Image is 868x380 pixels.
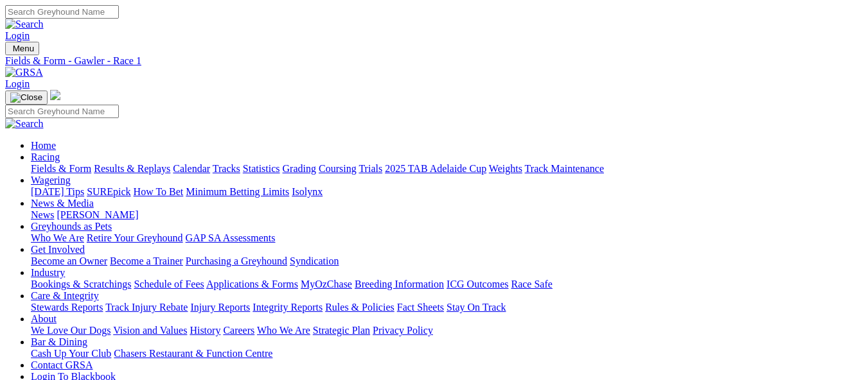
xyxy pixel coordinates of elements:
a: Syndication [290,255,339,266]
a: Stewards Reports [31,302,103,313]
a: Statistics [243,163,280,174]
a: Purchasing a Greyhound [186,255,287,266]
a: Schedule of Fees [134,279,204,289]
span: Menu [13,44,34,53]
a: Care & Integrity [31,290,99,301]
img: Search [5,118,44,130]
a: Stay On Track [447,302,506,313]
a: Weights [489,163,522,174]
img: GRSA [5,67,43,78]
a: Chasers Restaurant & Function Centre [114,348,272,359]
a: Coursing [319,163,357,174]
a: Strategic Plan [313,325,370,336]
a: Who We Are [31,232,84,243]
a: Bookings & Scratchings [31,279,131,289]
a: Rules & Policies [325,302,394,313]
a: SUREpick [87,186,130,197]
a: Minimum Betting Limits [186,186,289,197]
a: [DATE] Tips [31,186,84,197]
a: Become an Owner [31,255,107,266]
div: Greyhounds as Pets [31,232,863,244]
a: Applications & Forms [206,279,298,289]
a: Bar & Dining [31,336,87,347]
div: Bar & Dining [31,348,863,359]
a: Injury Reports [190,302,250,313]
a: Track Maintenance [525,163,604,174]
a: We Love Our Dogs [31,325,111,336]
div: Care & Integrity [31,302,863,313]
div: News & Media [31,209,863,221]
a: Race Safe [511,279,552,289]
a: News [31,209,54,220]
img: Search [5,19,44,30]
a: Tracks [213,163,240,174]
a: ICG Outcomes [447,279,508,289]
a: Greyhounds as Pets [31,221,112,232]
a: News & Media [31,198,94,209]
a: Become a Trainer [110,255,183,266]
img: logo-grsa-white.png [50,90,60,100]
a: About [31,313,57,324]
button: Toggle navigation [5,91,48,105]
a: Trials [359,163,382,174]
a: GAP SA Assessments [186,232,276,243]
a: Retire Your Greyhound [87,232,183,243]
a: Integrity Reports [252,302,323,313]
div: Get Involved [31,255,863,267]
a: How To Bet [134,186,184,197]
a: Vision and Values [113,325,187,336]
div: About [31,325,863,336]
a: Get Involved [31,244,85,255]
a: 2025 TAB Adelaide Cup [385,163,486,174]
input: Search [5,5,119,19]
a: Fact Sheets [397,302,444,313]
div: Racing [31,163,863,175]
a: Isolynx [292,186,323,197]
a: Who We Are [257,325,310,336]
a: Track Injury Rebate [105,302,188,313]
a: [PERSON_NAME] [57,209,138,220]
button: Toggle navigation [5,42,39,55]
a: Results & Replays [94,163,170,174]
a: Wagering [31,175,71,186]
a: Privacy Policy [373,325,433,336]
a: Cash Up Your Club [31,348,111,359]
a: Grading [283,163,316,174]
a: MyOzChase [301,279,352,289]
a: Breeding Information [355,279,444,289]
a: Careers [223,325,254,336]
a: History [190,325,220,336]
div: Wagering [31,186,863,198]
a: Fields & Form - Gawler - Race 1 [5,55,863,67]
div: Industry [31,279,863,290]
a: Home [31,140,56,151]
a: Login [5,30,30,41]
a: Racing [31,151,60,162]
a: Calendar [173,163,210,174]
input: Search [5,105,119,118]
a: Fields & Form [31,163,91,174]
a: Industry [31,267,65,278]
a: Login [5,78,30,89]
a: Contact GRSA [31,359,93,370]
img: Close [10,92,42,103]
